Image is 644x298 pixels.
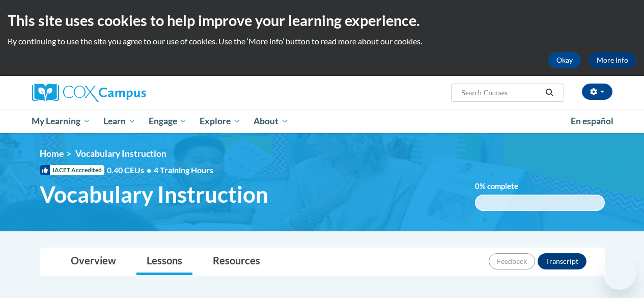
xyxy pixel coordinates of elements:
span: Vocabulary Instruction [40,181,268,208]
button: Search [542,87,557,99]
a: Learn [97,110,142,133]
a: More Info [589,52,636,68]
h2: This site uses cookies to help improve your learning experience. [8,10,636,31]
a: En español [564,111,620,132]
p: By continuing to use the site you agree to our use of cookies. Use the ‘More info’ button to read... [8,36,636,47]
span: Vocabulary Instruction [75,148,166,159]
a: Explore [193,110,247,133]
button: Okay [548,52,581,68]
span: About [254,115,288,127]
span: En español [571,116,613,126]
a: Engage [142,110,193,133]
a: Overview [61,248,126,275]
label: % complete [475,181,534,192]
a: Cox Campus [32,84,215,102]
span: • [147,165,151,175]
span: IACET Accredited [40,165,104,175]
a: Home [40,148,64,159]
a: My Learning [25,110,97,133]
iframe: Button to launch messaging window [603,257,636,290]
span: 0 [475,182,480,191]
input: Search Courses [460,87,542,99]
a: About [247,110,295,133]
img: Cox Campus [32,84,146,102]
span: Engage [149,115,187,127]
button: Account Settings [582,84,612,100]
button: Feedback [489,253,535,269]
span: 4 Training Hours [154,165,213,175]
button: Transcript [538,253,586,269]
a: Lessons [136,248,192,275]
span: 0.40 CEUs [107,165,154,176]
div: Main menu [24,110,620,133]
span: My Learning [32,115,90,127]
span: Explore [200,115,240,127]
span: Learn [103,115,135,127]
a: Resources [203,248,270,275]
